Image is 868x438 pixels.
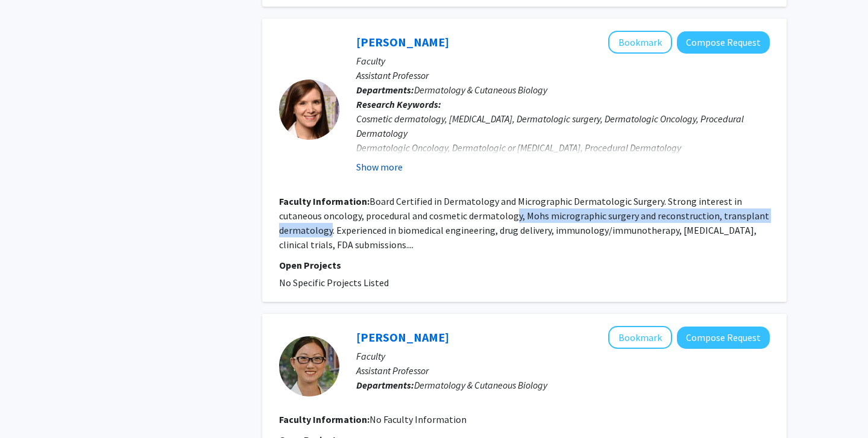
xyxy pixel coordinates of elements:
p: Faculty [356,54,770,68]
button: Show more [356,160,403,174]
b: Faculty Information: [279,413,370,425]
div: Cosmetic dermatology, [MEDICAL_DATA], Dermatologic surgery, Dermatologic Oncology, Procedural Der... [356,111,770,198]
p: Assistant Professor [356,363,770,378]
b: Departments: [356,379,414,391]
button: Add Stephanie Jackson-Cullison to Bookmarks [608,31,672,54]
a: [PERSON_NAME] [356,330,449,345]
button: Compose Request to Sherry Yang [677,327,770,349]
p: Faculty [356,349,770,363]
b: Faculty Information: [279,195,370,207]
span: No Specific Projects Listed [279,277,389,289]
span: Dermatology & Cutaneous Biology [414,379,547,391]
button: Add Sherry Yang to Bookmarks [608,326,672,349]
span: No Faculty Information [370,413,467,425]
b: Departments: [356,84,414,96]
b: Research Keywords: [356,98,441,110]
iframe: Chat [9,384,51,429]
span: Dermatology & Cutaneous Biology [414,84,547,96]
button: Compose Request to Stephanie Jackson-Cullison [677,31,770,54]
fg-read-more: Board Certified in Dermatology and Micrographic Dermatologic Surgery. Strong interest in cutaneou... [279,195,769,251]
a: [PERSON_NAME] [356,34,449,49]
p: Open Projects [279,258,770,272]
p: Assistant Professor [356,68,770,83]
